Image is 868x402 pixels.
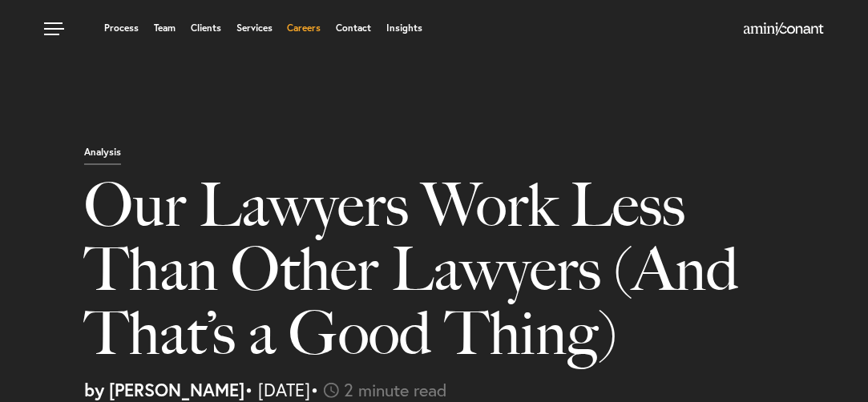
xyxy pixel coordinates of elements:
p: Analysis [84,147,121,165]
span: 2 minute read [344,378,447,401]
strong: by [PERSON_NAME] [84,378,244,401]
h1: Our Lawyers Work Less Than Other Lawyers (And That’s a Good Thing) [84,173,818,381]
a: Home [744,23,824,36]
a: Process [104,23,139,33]
img: icon-time-light.svg [324,383,339,398]
a: Clients [191,23,221,33]
a: Insights [386,23,422,33]
a: Team [154,23,176,33]
p: • [DATE] [84,381,856,399]
a: Careers [288,23,321,33]
a: Contact [336,23,371,33]
a: Services [236,23,273,33]
img: Amini & Conant [744,22,824,35]
span: • [310,378,319,401]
